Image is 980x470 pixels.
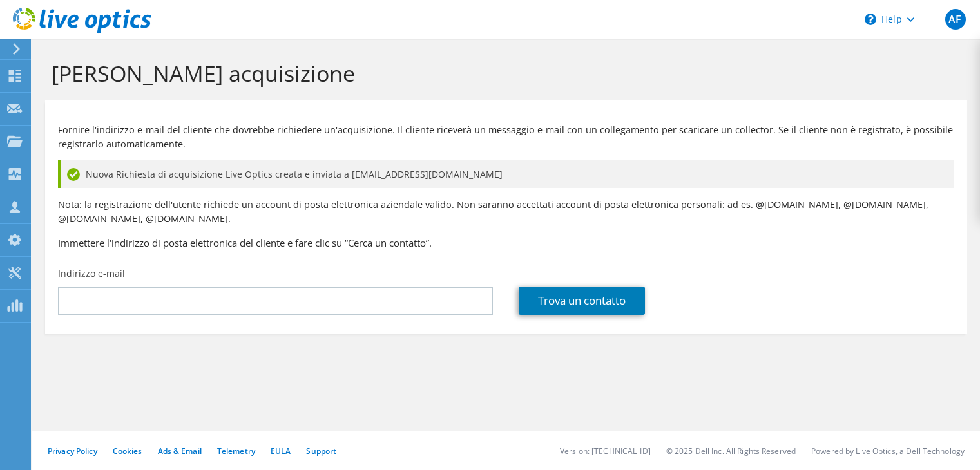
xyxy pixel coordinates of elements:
[58,236,954,250] h3: Immettere l'indirizzo di posta elettronica del cliente e fare clic su “Cerca un contatto”.
[666,446,796,456] li: © 2025 Dell Inc. All Rights Reserved
[52,60,954,87] h1: [PERSON_NAME] acquisizione
[217,446,255,456] a: Telemetry
[519,287,645,315] a: Trova un contatto
[811,446,965,456] li: Powered by Live Optics, a Dell Technology
[58,267,125,280] label: Indirizzo e-mail
[86,167,503,182] span: Nuova Richiesta di acquisizione Live Optics creata e inviata a [EMAIL_ADDRESS][DOMAIN_NAME]
[271,446,291,456] a: EULA
[58,198,954,226] p: Nota: la registrazione dell'utente richiede un account di posta elettronica aziendale valido. Non...
[158,446,202,456] a: Ads & Email
[945,9,966,30] span: AF
[113,446,142,456] a: Cookies
[865,14,876,25] svg: \n
[306,446,336,456] a: Support
[58,123,954,151] p: Fornire l'indirizzo e-mail del cliente che dovrebbe richiedere un'acquisizione. Il cliente riceve...
[560,446,651,456] li: Version: [TECHNICAL_ID]
[48,446,97,456] a: Privacy Policy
